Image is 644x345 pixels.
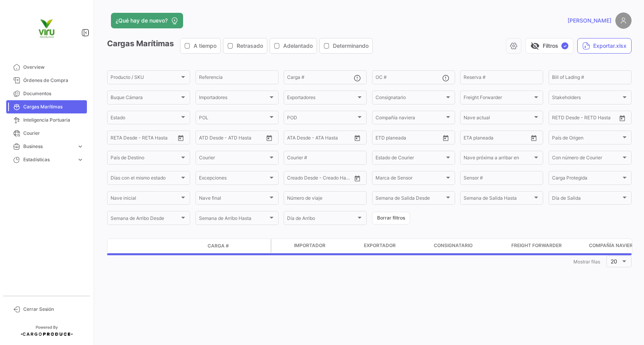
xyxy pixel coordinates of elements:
span: Consignatario [434,242,473,249]
button: Open calendar [528,132,540,144]
button: Open calendar [616,112,628,124]
button: Open calendar [263,132,275,144]
span: Carga # [208,242,229,249]
datatable-header-cell: Consignatario [431,239,508,253]
span: Freight Forwarder [511,242,562,249]
input: ATA Desde [287,136,311,141]
button: A tiempo [180,38,220,53]
button: Determinando [320,38,372,53]
button: Open calendar [351,132,363,144]
input: Creado Hasta [321,176,351,182]
input: ATA Hasta [316,136,347,141]
button: Open calendar [175,132,187,144]
span: Estado [111,116,180,122]
datatable-header-cell: Póliza [251,243,270,249]
span: Semana de Salida Desde [376,197,445,202]
datatable-header-cell: Modo de Transporte [123,243,142,249]
span: Inteligencia Portuaria [23,117,84,124]
span: Exportador [364,242,396,249]
span: Excepciones [199,176,268,182]
span: visibility_off [530,41,540,51]
span: Compañía naviera [376,116,445,122]
span: Importador [294,242,325,249]
datatable-header-cell: Carga Protegida [272,239,291,253]
span: Producto / SKU [111,76,180,81]
button: Adelantado [270,38,317,53]
span: Cerrar Sesión [23,306,84,313]
span: Mostrar filas [573,259,600,265]
button: Open calendar [440,132,452,144]
a: Documentos [6,87,87,100]
span: Carga Protegida [552,176,621,182]
input: Desde [111,136,125,141]
span: Nave próxima a arribar en [464,156,533,162]
span: Buque Cámara [111,96,180,101]
span: Courier [199,156,268,162]
span: Nave final [199,197,268,202]
input: Desde [464,136,478,141]
span: País de Destino [111,156,180,162]
datatable-header-cell: Importador [291,239,361,253]
datatable-header-cell: Exportador [361,239,431,253]
button: Retrasado [223,38,267,53]
img: placeholder-user.png [615,12,632,29]
span: Retrasado [237,42,263,50]
a: Overview [6,61,87,74]
span: 20 [611,258,617,265]
img: viru.png [27,9,66,48]
input: Hasta [395,136,426,141]
a: Cargas Marítimas [6,100,87,113]
a: Inteligencia Portuaria [6,113,87,127]
span: Compañía naviera [589,242,636,249]
span: Exportadores [287,96,356,101]
button: visibility_offFiltros✓ [525,38,573,54]
span: POL [199,116,268,122]
span: Freight Forwarder [464,96,533,101]
input: ATD Desde [199,136,223,141]
input: Creado Desde [287,176,315,182]
datatable-header-cell: Freight Forwarder [508,239,586,253]
span: Día de Salida [552,197,621,202]
h3: Cargas Marítimas [107,38,375,54]
span: País de Origen [552,136,621,141]
input: Hasta [571,116,602,122]
a: Órdenes de Compra [6,74,87,87]
span: Overview [23,64,84,71]
span: ✓ [561,42,568,49]
span: expand_more [77,156,84,163]
span: Stakeholders [552,96,621,101]
button: Borrar filtros [372,212,410,225]
input: Hasta [130,136,161,141]
span: Con número de Courier [552,156,621,162]
span: Adelantado [283,42,313,50]
span: Business [23,143,74,150]
input: ATD Hasta [229,136,260,141]
span: [PERSON_NAME] [568,17,611,24]
span: Semana de Salida Hasta [464,197,533,202]
span: expand_more [77,143,84,150]
datatable-header-cell: Carga # [204,239,251,253]
span: ¿Qué hay de nuevo? [116,17,168,24]
span: POD [287,116,356,122]
span: Semana de Arribo Hasta [199,217,268,222]
input: Desde [376,136,390,141]
button: ¿Qué hay de nuevo? [111,13,183,28]
input: Hasta [483,136,514,141]
span: Órdenes de Compra [23,77,84,84]
a: Courier [6,127,87,140]
span: Consignatario [376,96,445,101]
span: Determinando [333,42,369,50]
button: Exportar.xlsx [577,38,632,54]
span: Importadores [199,96,268,101]
span: Días con el mismo estado [111,176,180,182]
span: Nave inicial [111,197,180,202]
span: A tiempo [194,42,216,50]
input: Desde [552,116,566,122]
span: Estadísticas [23,156,74,163]
span: Courier [23,130,84,137]
span: Día de Arribo [287,217,356,222]
span: Estado de Courier [376,156,445,162]
span: Documentos [23,90,84,97]
button: Open calendar [351,172,363,184]
span: Marca de Sensor [376,176,445,182]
